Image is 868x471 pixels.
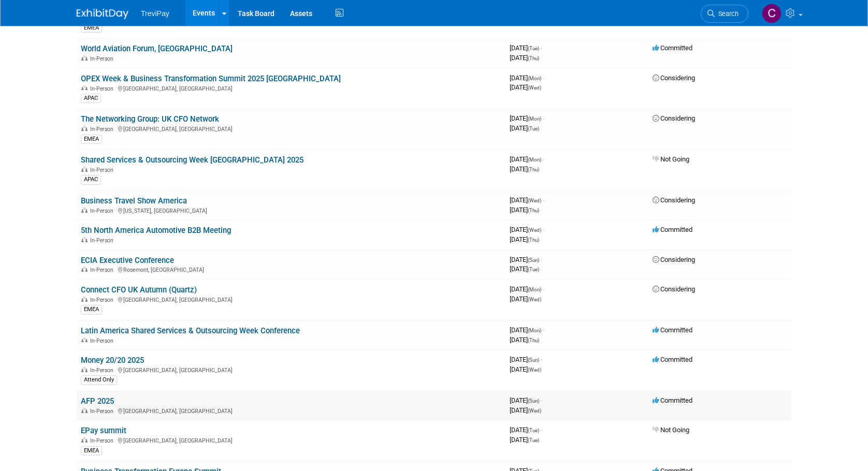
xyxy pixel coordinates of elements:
span: In-Person [90,237,117,244]
span: Committed [653,356,692,363]
div: [US_STATE], [GEOGRAPHIC_DATA] [81,206,501,214]
span: (Sun) [528,257,539,263]
img: In-Person Event [81,208,88,213]
span: (Thu) [528,55,539,61]
span: [DATE] [510,356,542,363]
img: ExhibitDay [77,9,128,19]
span: (Tue) [528,267,539,272]
span: Committed [653,326,692,334]
div: [GEOGRAPHIC_DATA], [GEOGRAPHIC_DATA] [81,365,501,374]
div: EMEA [81,135,102,144]
span: [DATE] [510,256,542,263]
div: APAC [81,94,101,103]
span: Considering [653,285,695,293]
img: In-Person Event [81,367,88,372]
span: In-Person [90,437,117,444]
div: EMEA [81,23,102,33]
span: - [541,396,542,404]
span: (Thu) [528,237,539,243]
span: TreviPay [141,9,169,18]
a: Connect CFO UK Autumn (Quartz) [81,285,197,295]
span: [DATE] [510,114,544,122]
span: In-Person [90,126,117,133]
span: [DATE] [510,285,544,293]
span: [DATE] [510,426,542,434]
span: Committed [653,396,692,404]
span: (Sun) [528,398,539,404]
a: AFP 2025 [81,396,114,406]
div: Rosemont, [GEOGRAPHIC_DATA] [81,265,501,273]
span: (Tue) [528,437,539,443]
div: [GEOGRAPHIC_DATA], [GEOGRAPHIC_DATA] [81,124,501,133]
span: [DATE] [510,236,539,243]
span: (Wed) [528,297,541,302]
div: Attend Only [81,375,117,385]
span: Search [715,10,739,18]
span: (Mon) [528,116,541,122]
span: - [543,226,544,233]
div: [GEOGRAPHIC_DATA], [GEOGRAPHIC_DATA] [81,295,501,303]
span: (Tue) [528,126,539,131]
span: Committed [653,44,692,52]
span: (Thu) [528,208,539,213]
span: (Mon) [528,157,541,163]
a: EPay summit [81,426,126,435]
img: In-Person Event [81,437,88,443]
img: In-Person Event [81,55,88,61]
span: (Mon) [528,76,541,81]
span: (Mon) [528,287,541,292]
span: (Sun) [528,357,539,363]
span: [DATE] [510,124,539,132]
span: (Thu) [528,167,539,172]
span: In-Person [90,208,117,214]
a: World Aviation Forum, [GEOGRAPHIC_DATA] [81,44,233,53]
span: (Wed) [528,408,541,414]
a: Money 20/20 2025 [81,356,144,365]
span: (Tue) [528,428,539,433]
img: In-Person Event [81,408,88,413]
span: [DATE] [510,155,544,163]
div: EMEA [81,305,102,314]
span: Committed [653,226,692,233]
span: (Mon) [528,328,541,333]
span: [DATE] [510,74,544,82]
span: - [543,155,544,163]
span: In-Person [90,408,117,415]
img: In-Person Event [81,237,88,242]
img: Celia Ahrens [762,4,782,23]
div: [GEOGRAPHIC_DATA], [GEOGRAPHIC_DATA] [81,406,501,415]
span: [DATE] [510,365,541,373]
a: Business Travel Show America [81,196,187,205]
span: In-Person [90,167,117,173]
div: EMEA [81,446,102,455]
div: APAC [81,175,101,184]
span: [DATE] [510,295,541,303]
span: Considering [653,196,695,204]
span: (Wed) [528,367,541,373]
a: 5th North America Automotive B2B Meeting [81,226,231,235]
img: In-Person Event [81,85,88,91]
a: Latin America Shared Services & Outsourcing Week Conference [81,326,300,335]
img: In-Person Event [81,297,88,302]
span: (Thu) [528,337,539,343]
img: In-Person Event [81,126,88,131]
span: (Wed) [528,227,541,233]
span: In-Person [90,297,117,303]
span: Considering [653,114,695,122]
span: - [543,114,544,122]
span: In-Person [90,55,117,62]
span: [DATE] [510,406,541,414]
span: In-Person [90,267,117,273]
span: - [543,196,544,204]
span: [DATE] [510,326,544,334]
span: [DATE] [510,436,539,444]
div: [GEOGRAPHIC_DATA], [GEOGRAPHIC_DATA] [81,436,501,444]
span: - [543,285,544,293]
span: - [543,74,544,82]
span: [DATE] [510,54,539,62]
span: (Wed) [528,85,541,91]
img: In-Person Event [81,267,88,272]
span: [DATE] [510,265,539,273]
span: (Tue) [528,46,539,51]
span: Not Going [653,155,689,163]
